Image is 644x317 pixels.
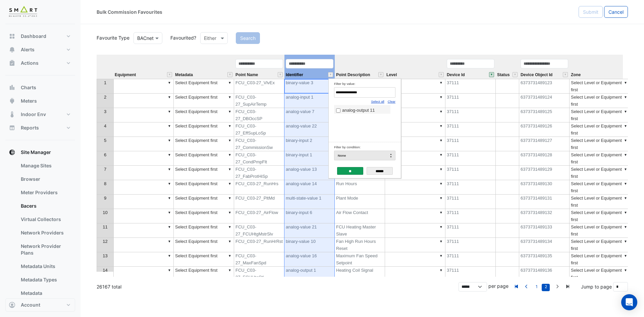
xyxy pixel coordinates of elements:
td: Select Equipment first [174,252,234,267]
div: ▼ [438,79,444,86]
span: 11 [103,224,107,229]
td: FCU_C03-27_PltMd [234,195,284,209]
div: ▼ [623,108,628,115]
td: 37111 [445,223,496,238]
td: binary-value 3 [284,79,335,94]
button: Account [5,298,75,312]
span: 2 [104,95,106,100]
span: per page [488,283,508,289]
app-icon: Meters [9,98,15,104]
span: Site Manager [21,149,51,156]
td: analog-value 13 [284,166,335,180]
td: binary-input 2 [284,137,335,151]
td: Select Level or Equipment first [570,195,630,209]
div: ▼ [623,238,628,245]
td: FCU_C03-27_RunHrs [234,180,284,195]
span: Actions [21,60,39,66]
td: 37111 [445,94,496,108]
div: ▼ [227,94,232,101]
div: ▼ [167,238,172,245]
td: 6373731489134 [519,238,570,252]
span: Reports [21,124,39,131]
div: ▼ [167,209,172,216]
td: Select Equipment first [174,108,234,122]
div: ▼ [167,108,172,115]
td: FCU_C03-27_MaxFanSpd [234,252,284,267]
td: 6373731489125 [519,108,570,122]
td: FCU_C03-27_FabProtHiSp [234,166,284,180]
td: Select Equipment first [174,209,234,223]
td: FCU_C03-27_EffSupLoSp [234,122,284,137]
img: Company Logo [8,5,38,19]
span: Zone [571,73,581,77]
div: ▼ [167,166,172,173]
span: Identifier [286,73,303,77]
span: Charts [21,84,36,91]
button: Actions [5,56,75,70]
td: Action bar [329,163,401,178]
div: ▼ [167,122,172,129]
div: ▼ [167,79,172,86]
div: ▼ [623,223,628,230]
td: Select Level or Equipment first [570,122,630,137]
app-icon: Alerts [9,46,15,53]
div: Filter by condition: [334,144,395,151]
td: Select Equipment first [174,238,234,252]
td: Select Level or Equipment first [570,94,630,108]
div: ▼ [227,223,232,230]
div: Open Intercom Messenger [621,294,637,310]
div: 26167 total [97,283,459,290]
td: Select Level or Equipment first [570,238,630,252]
div: ▼ [438,180,444,187]
td: binary-input 6 [284,209,335,223]
td: Plant Mode [335,195,385,209]
td: 6373731489133 [519,223,570,238]
button: Alerts [5,43,75,56]
span: 6 [104,152,106,157]
td: Select Equipment first [174,79,234,94]
div: ▼ [438,137,444,144]
span: Meters [21,98,37,104]
span: 14 [103,268,107,273]
a: 1 [533,284,541,291]
td: analog-input 1 [284,94,335,108]
td: Maximum Fan Speed Setpoint [335,252,385,267]
a: 2 [542,284,550,291]
button: Dashboard [5,30,75,43]
a: Metadata Units [15,260,75,273]
span: 5 [104,138,106,143]
td: 6373731489135 [519,252,570,267]
td: Run Hours [335,180,385,195]
div: ▼ [167,195,172,202]
td: analog-output 1 [284,267,335,281]
td: Select Level or Equipment first [570,223,630,238]
span: Cancel [608,9,624,15]
td: analog-value 16 [284,252,335,267]
div: Bulk Commission Favourites [97,8,162,15]
a: Bacers [15,199,75,213]
td: FCU_C03-27_CommissionSw [234,137,284,151]
div: ▼ [227,79,232,86]
a: Browser [15,172,75,186]
span: 12 [103,239,107,244]
div: ▼ [227,209,232,216]
td: 37111 [445,252,496,267]
td: 6373731489132 [519,209,570,223]
td: FCU_C03-27_CondPmpFlt [234,151,284,166]
div: ▼ [623,166,628,173]
a: Network Providers [15,226,75,240]
span: 7 [104,167,106,172]
div: ▼ [623,209,628,216]
td: Select Level or Equipment first [570,137,630,151]
td: analog-value 14 [284,180,335,195]
td: 6373731489130 [519,180,570,195]
a: Metadata Types [15,273,75,286]
td: Select Level or Equipment first [570,79,630,94]
button: Meters [5,94,75,108]
div: ▼ [167,180,172,187]
span: 13 [103,253,107,258]
td: FCU_C03-27_RunHrRst [234,238,284,252]
a: Manage Sites [15,159,75,172]
td: 37111 [445,122,496,137]
a: Virtual Collectors [15,213,75,226]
